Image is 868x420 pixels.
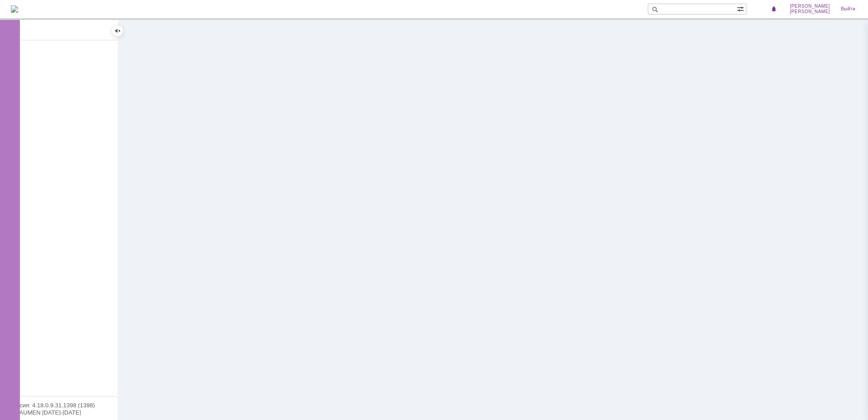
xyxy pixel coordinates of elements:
[11,5,18,13] a: Перейти на домашнюю страницу
[11,5,18,13] img: logo
[9,410,108,415] div: © NAUMEN [DATE]-[DATE]
[112,25,123,36] div: Скрыть меню
[737,4,746,13] span: Расширенный поиск
[9,402,108,408] div: Версия: 4.18.0.9.31.1398 (1398)
[790,9,830,14] span: [PERSON_NAME]
[790,4,830,9] span: [PERSON_NAME]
